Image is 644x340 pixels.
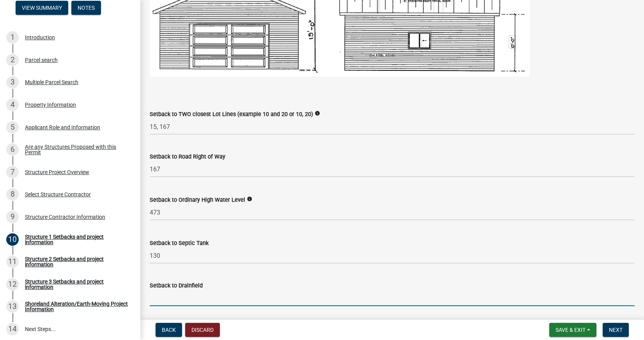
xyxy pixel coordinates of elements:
[16,5,68,12] wm-modal-confirm: Summary
[16,1,68,15] button: View Summary
[6,143,19,156] div: 6
[25,214,105,220] div: Structure Contractor Information
[6,255,19,268] div: 11
[150,112,313,117] label: Setback to TWO closest Lot Lines (example 10 and 20 or 10, 20)
[150,241,209,246] label: Setback to Septic Tank
[25,144,128,155] div: Are any Structures Proposed with this Permit
[150,154,225,160] label: Setback to Road Right of Way
[25,279,128,290] div: Structure 3 Setbacks and project information
[25,125,100,130] div: Applicant Role and Information
[6,31,19,44] div: 1
[25,234,128,245] div: Structure 1 Setbacks and project information
[156,323,182,337] button: Back
[25,102,76,107] div: Property Information
[603,323,629,337] button: Next
[185,323,220,337] button: Discard
[6,188,19,201] div: 8
[71,1,101,15] button: Notes
[6,54,19,66] div: 2
[150,283,203,289] label: Setback to Drainfield
[25,256,128,267] div: Structure 2 Setbacks and project information
[6,211,19,223] div: 9
[609,327,623,333] span: Next
[162,327,176,333] span: Back
[25,35,55,40] div: Introduction
[6,233,19,246] div: 10
[549,323,596,337] button: Save & Exit
[6,278,19,291] div: 12
[6,323,19,335] div: 14
[6,121,19,134] div: 5
[6,166,19,178] div: 7
[247,196,252,202] i: info
[71,5,101,12] wm-modal-confirm: Notes
[6,300,19,313] div: 13
[150,197,245,203] label: Setback to Ordinary High Water Level
[25,79,78,85] div: Multiple Parcel Search
[315,111,320,116] i: info
[25,192,91,197] div: Select Structure Contractor
[25,301,128,312] div: Shoreland Alteration/Earth-Moving Project Information
[6,76,19,88] div: 3
[6,99,19,111] div: 4
[25,169,89,175] div: Structure Project Overview
[556,327,586,333] span: Save & Exit
[25,57,58,63] div: Parcel search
